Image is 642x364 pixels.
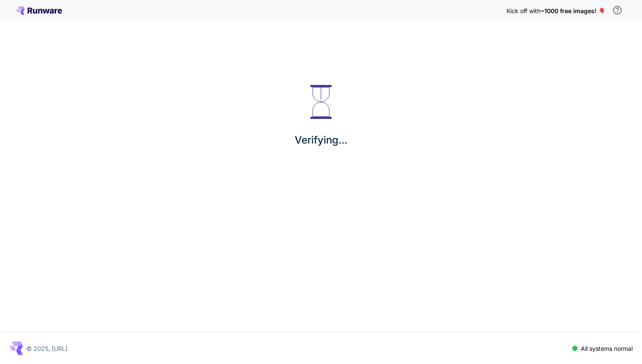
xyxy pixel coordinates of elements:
[295,133,347,148] p: Verifying...
[507,7,541,14] span: Kick off with
[609,2,626,19] button: In order to qualify for free credit, you need to sign up with a business email address and click ...
[541,7,605,14] span: ~1000 free images! 🎈
[26,344,68,353] p: © 2025, [URL]
[581,344,633,353] p: All systems normal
